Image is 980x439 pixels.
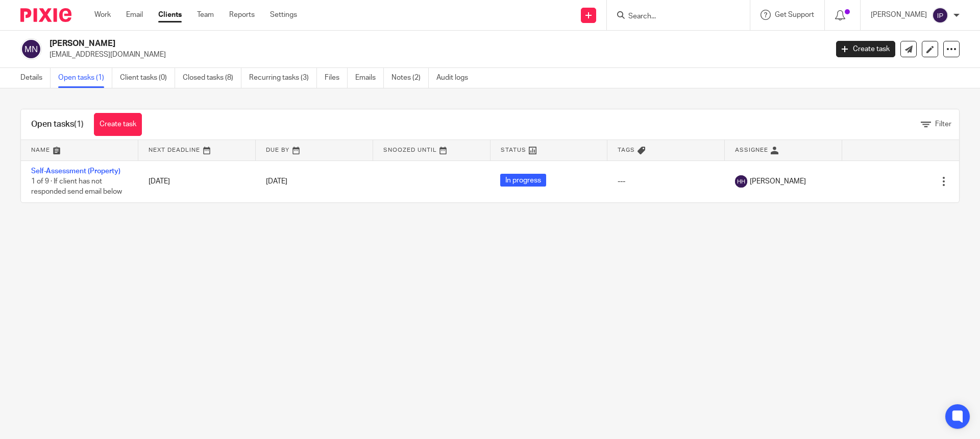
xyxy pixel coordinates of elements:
[618,176,715,187] div: ---
[871,10,927,20] p: [PERSON_NAME]
[270,10,297,20] a: Settings
[158,10,182,20] a: Clients
[383,147,437,153] span: Snoozed Until
[58,68,112,88] a: Open tasks (1)
[500,174,546,187] span: In progress
[935,121,951,128] span: Filter
[126,10,143,20] a: Email
[20,68,51,88] a: Details
[50,50,821,60] p: [EMAIL_ADDRESS][DOMAIN_NAME]
[138,160,256,202] td: [DATE]
[501,147,526,153] span: Status
[74,120,84,128] span: (1)
[436,68,476,88] a: Audit logs
[20,8,71,22] img: Pixie
[618,147,635,153] span: Tags
[391,68,429,88] a: Notes (2)
[627,12,719,21] input: Search
[31,168,120,175] a: Self-Assessment (Property)
[50,38,667,49] h2: [PERSON_NAME]
[266,178,287,185] span: [DATE]
[932,7,948,24] img: svg%3E
[31,119,84,130] h1: Open tasks
[20,38,42,60] img: svg%3E
[249,68,317,88] a: Recurring tasks (3)
[355,68,384,88] a: Emails
[325,68,348,88] a: Files
[750,176,806,187] span: [PERSON_NAME]
[229,10,255,20] a: Reports
[94,113,142,136] a: Create task
[197,10,214,20] a: Team
[31,178,122,196] span: 1 of 9 · If client has not responded send email below
[735,175,747,188] img: svg%3E
[775,11,814,18] span: Get Support
[183,68,241,88] a: Closed tasks (8)
[836,41,895,57] a: Create task
[94,10,111,20] a: Work
[120,68,175,88] a: Client tasks (0)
